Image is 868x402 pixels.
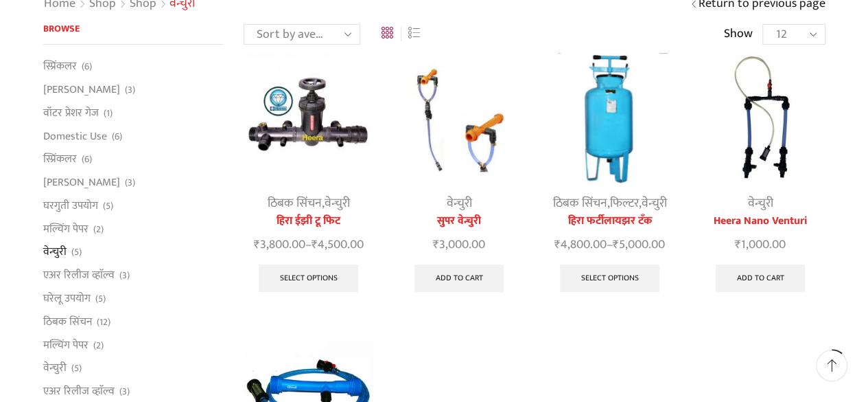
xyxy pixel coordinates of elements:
span: ₹ [254,234,260,255]
a: वेन्चुरी [325,193,350,214]
a: ठिबक सिंचन [552,193,607,214]
a: वॉटर प्रेशर गेज [43,101,99,124]
span: (5) [71,361,82,375]
select: Shop order [244,24,360,45]
span: ₹ [613,234,619,255]
span: Show [723,25,752,43]
span: (6) [82,153,92,166]
img: Heera Super Venturi [394,53,524,183]
a: घरगुती उपयोग [43,194,98,217]
a: Add to cart: “सुपर वेन्चुरी” [414,265,504,292]
span: (6) [82,60,92,74]
img: Heera Fertilizer Tank [545,53,675,183]
a: [PERSON_NAME] [43,78,120,102]
a: मल्चिंग पेपर [43,333,89,357]
img: Heera Nano Venturi [695,53,825,183]
a: वेन्चुरी [747,193,773,214]
span: (2) [93,339,104,353]
div: , , [545,194,675,213]
a: Add to cart: “Heera Nano Venturi” [716,265,806,292]
span: (3) [119,269,130,282]
a: वेन्चुरी [43,241,67,264]
a: Select options for “हिरा ईझी टू फिट” [259,265,359,292]
span: ₹ [735,234,741,255]
img: Heera Easy To Fit Set [244,53,373,183]
a: सुपर वेन्चुरी [394,213,524,230]
span: – [545,236,675,254]
a: वेन्चुरी [641,193,666,214]
a: हिरा ईझी टू फिट [244,213,373,230]
span: ₹ [554,234,561,255]
a: स्प्रिंकलर [43,148,77,171]
span: (5) [103,199,113,213]
span: (12) [97,315,110,329]
span: (1) [104,107,113,120]
a: Domestic Use [43,124,107,148]
a: फिल्टर [609,193,638,214]
span: (2) [93,223,104,236]
span: (6) [112,130,122,144]
a: घरेलू उपयोग [43,287,91,311]
div: , [244,194,373,213]
a: Select options for “हिरा फर्टीलायझर टँक” [560,265,660,292]
span: (3) [125,176,135,190]
bdi: 5,000.00 [613,234,665,255]
span: (3) [119,385,130,399]
span: – [244,236,373,254]
a: मल्चिंग पेपर [43,217,89,241]
bdi: 1,000.00 [735,234,786,255]
span: ₹ [433,234,439,255]
a: हिरा फर्टीलायझर टँक [545,213,675,230]
a: ठिबक सिंचन [268,193,322,214]
bdi: 4,500.00 [312,234,364,255]
a: स्प्रिंकलर [43,58,77,78]
a: एअर रिलीज व्हाॅल्व [43,264,115,287]
span: Browse [43,21,80,36]
span: (3) [125,83,135,97]
a: ठिबक सिंचन [43,310,92,333]
a: Heera Nano Venturi [695,213,825,230]
bdi: 3,800.00 [254,234,305,255]
bdi: 4,800.00 [554,234,607,255]
a: वेन्चुरी [447,193,472,214]
span: ₹ [312,234,318,255]
span: (5) [95,292,106,306]
a: वेन्चुरी [43,357,67,380]
bdi: 3,000.00 [433,234,485,255]
a: [PERSON_NAME] [43,171,120,194]
span: (5) [71,245,82,259]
